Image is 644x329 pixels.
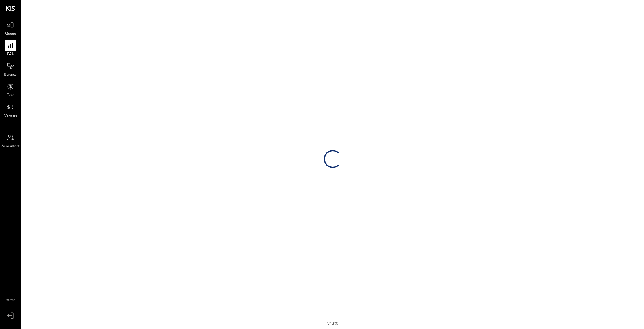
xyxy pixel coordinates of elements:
[0,132,21,149] a: Accountant
[0,81,21,98] a: Cash
[0,19,21,37] a: Queue
[4,72,17,78] span: Balance
[0,60,21,78] a: Balance
[7,93,14,98] span: Cash
[0,102,21,119] a: Vendors
[0,40,21,57] a: P&L
[5,31,16,37] span: Queue
[4,113,17,119] span: Vendors
[7,52,14,57] span: P&L
[1,144,20,149] span: Accountant
[327,321,338,326] div: v 4.37.0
